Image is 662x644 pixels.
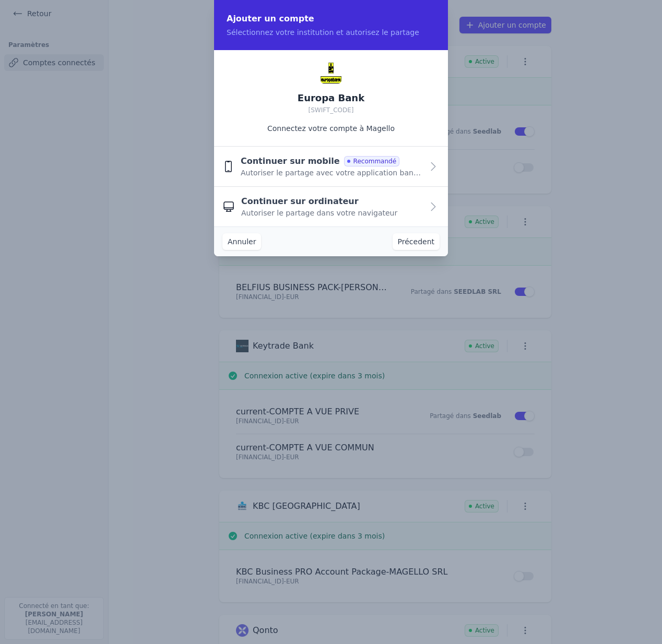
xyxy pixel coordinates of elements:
button: Continuer sur ordinateur Autoriser le partage dans votre navigateur [214,187,448,226]
span: Autoriser le partage avec votre application bancaire [241,168,423,178]
span: Autoriser le partage dans votre navigateur [241,208,397,218]
span: [SWIFT_CODE] [308,106,353,114]
button: Continuer sur mobile Recommandé Autoriser le partage avec votre application bancaire [214,147,448,187]
h2: Europa Bank [298,92,364,104]
p: Sélectionnez votre institution et autorisez le partage [227,27,435,38]
h2: Ajouter un compte [227,13,435,25]
p: Connectez votre compte à Magello [267,123,395,134]
span: Continuer sur ordinateur [241,195,359,208]
button: Précedent [393,233,440,250]
button: Annuler [222,233,261,250]
img: Europa Bank [321,63,341,84]
span: Continuer sur mobile [241,155,340,168]
span: Recommandé [344,156,399,166]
